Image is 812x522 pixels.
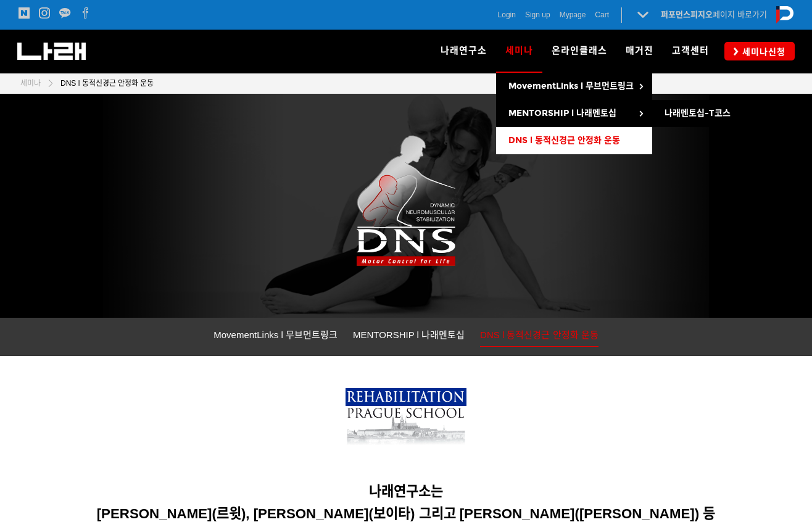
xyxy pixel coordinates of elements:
[661,10,767,19] a: 퍼포먼스피지오페이지 바로가기
[595,9,609,21] a: Cart
[542,30,616,73] a: 온라인클래스
[20,77,41,89] a: 세미나
[54,77,154,89] a: DNS l 동적신경근 안정화 운동
[665,108,731,118] span: 나래멘토십-T코스
[213,327,338,346] a: MovementLinks l 무브먼트링크
[626,45,653,56] span: 매거진
[346,388,466,452] img: 7bd3899b73cc6.png
[213,329,338,340] span: MovementLinks l 무브먼트링크
[724,42,795,60] a: 세미나신청
[552,45,607,56] span: 온라인클래스
[496,30,542,73] a: 세미나
[661,10,713,19] strong: 퍼포먼스피지오
[560,9,586,21] a: Mypage
[60,79,154,88] span: DNS l 동적신경근 안정화 운동
[353,329,465,340] span: MENTORSHIP l 나래멘토십
[663,30,718,73] a: 고객센터
[525,9,550,21] a: Sign up
[508,135,620,146] span: DNS l 동적신경근 안정화 운동
[369,484,443,499] span: 나래연구소는
[652,100,751,127] a: 나래멘토십-T코스
[97,506,716,521] span: [PERSON_NAME](르윗), [PERSON_NAME](보이타) 그리고 [PERSON_NAME]([PERSON_NAME]) 등
[616,30,663,73] a: 매거진
[739,46,785,58] span: 세미나신청
[496,73,652,100] a: MovementLinks l 무브먼트링크
[441,45,487,56] span: 나래연구소
[508,108,616,118] span: MENTORSHIP l 나래멘토십
[496,100,652,127] a: MENTORSHIP l 나래멘토십
[508,81,634,91] span: MovementLinks l 무브먼트링크
[672,45,709,56] span: 고객센터
[498,9,516,21] a: Login
[353,327,465,346] a: MENTORSHIP l 나래멘토십
[480,329,599,340] span: DNS l 동적신경근 안정화 운동
[480,327,599,347] a: DNS l 동적신경근 안정화 운동
[505,41,533,60] span: 세미나
[20,79,41,88] span: 세미나
[431,30,496,73] a: 나래연구소
[496,127,652,154] a: DNS l 동적신경근 안정화 운동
